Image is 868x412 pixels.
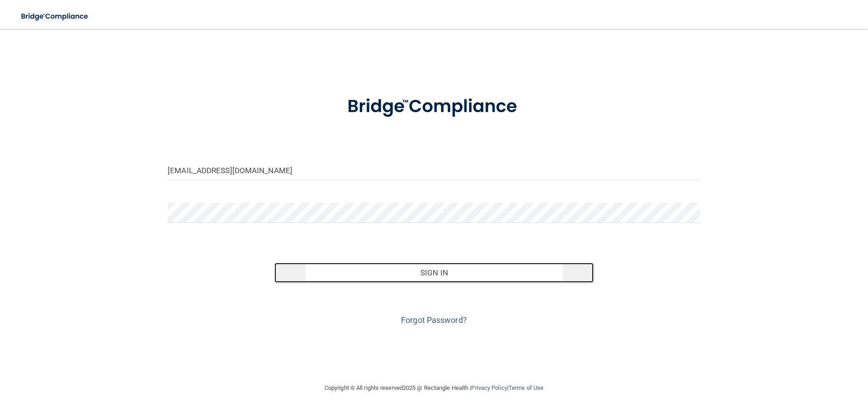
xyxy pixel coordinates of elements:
[509,384,543,391] a: Terms of Use
[471,384,507,391] a: Privacy Policy
[274,263,594,283] button: Sign In
[329,83,539,130] img: bridge_compliance_login_screen.278c3ca4.svg
[14,7,97,26] img: bridge_compliance_login_screen.278c3ca4.svg
[269,374,599,403] div: Copyright © All rights reserved 2025 @ Rectangle Health | |
[168,160,700,180] input: Email
[401,315,467,325] a: Forgot Password?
